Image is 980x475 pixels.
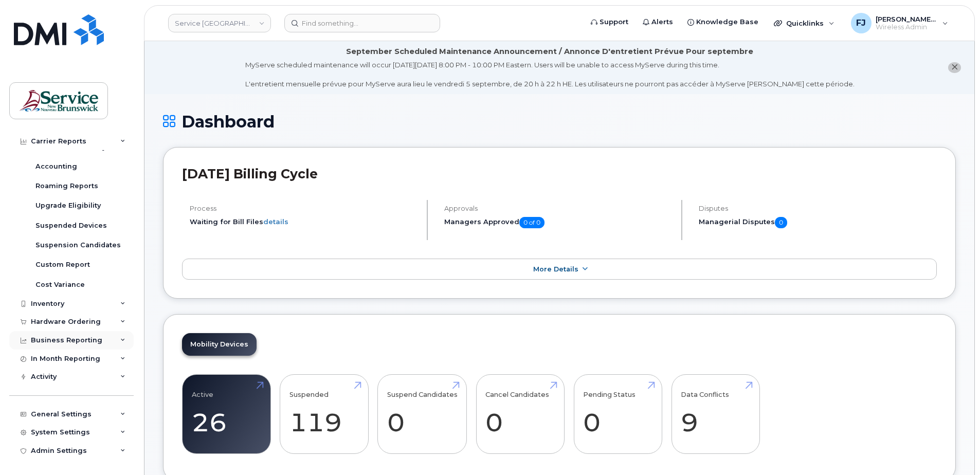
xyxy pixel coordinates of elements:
[444,205,673,212] h4: Approvals
[948,62,961,73] button: close notification
[699,217,937,228] h5: Managerial Disputes
[245,60,855,89] div: MyServe scheduled maintenance will occur [DATE][DATE] 8:00 PM - 10:00 PM Eastern. Users will be u...
[775,217,787,228] span: 0
[192,380,261,448] a: Active 26
[485,380,555,448] a: Cancel Candidates 0
[263,217,288,226] a: details
[182,333,257,356] a: Mobility Devices
[289,380,359,448] a: Suspended 119
[519,217,545,228] span: 0 of 0
[533,265,578,273] span: More Details
[681,380,750,448] a: Data Conflicts 9
[346,46,753,57] div: September Scheduled Maintenance Announcement / Annonce D'entretient Prévue Pour septembre
[387,380,458,448] a: Suspend Candidates 0
[444,217,673,228] h5: Managers Approved
[699,205,937,212] h4: Disputes
[163,113,956,131] h1: Dashboard
[583,380,652,448] a: Pending Status 0
[182,166,937,181] h2: [DATE] Billing Cycle
[190,217,418,227] li: Waiting for Bill Files
[190,205,418,212] h4: Process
